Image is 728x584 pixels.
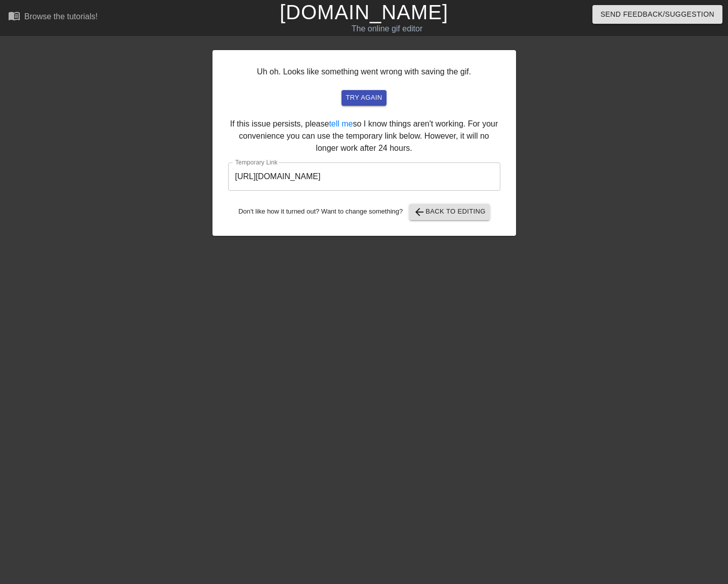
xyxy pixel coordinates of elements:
div: Browse the tutorials! [24,12,98,21]
div: The online gif editor [248,23,527,35]
button: Back to Editing [409,204,490,220]
span: Send Feedback/Suggestion [601,8,714,21]
div: Uh oh. Looks like something went wrong with saving the gif. If this issue persists, please so I k... [212,50,516,236]
span: Back to Editing [413,206,486,218]
button: try again [341,90,386,106]
button: Send Feedback/Suggestion [592,5,722,24]
span: arrow_back [413,206,425,218]
a: Browse the tutorials! [8,10,98,25]
div: Don't like how it turned out? Want to change something? [228,204,500,220]
input: bare [228,162,500,191]
a: [DOMAIN_NAME] [280,1,448,23]
a: tell me [329,119,353,128]
span: menu_book [8,10,20,22]
span: try again [346,92,382,104]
